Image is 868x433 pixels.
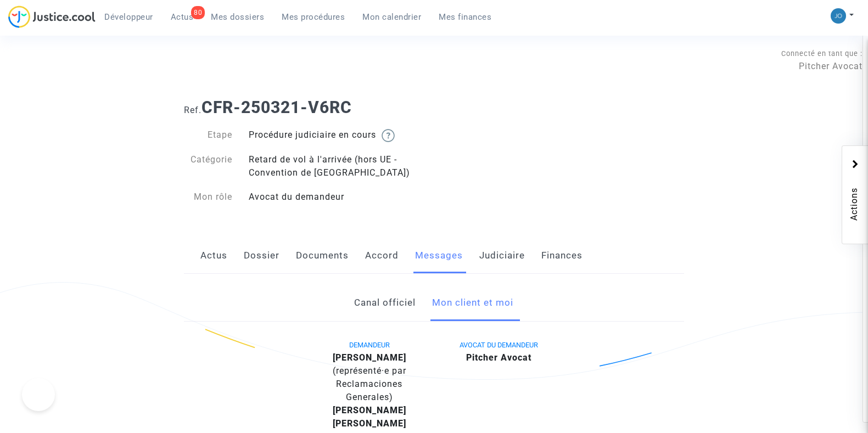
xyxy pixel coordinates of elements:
[162,9,203,25] a: 80Actus
[202,9,273,25] a: Mes dossiers
[171,12,194,22] span: Actus
[354,9,430,25] a: Mon calendrier
[273,9,354,25] a: Mes procédures
[415,238,463,274] a: Messages
[22,378,55,411] iframe: Help Scout Beacon - Open
[200,238,227,274] a: Actus
[240,128,434,142] div: Procédure judiciaire en cours
[439,12,491,22] span: Mes finances
[831,8,846,24] img: 45a793c8596a0d21866ab9c5374b5e4b
[365,238,399,274] a: Accord
[848,157,861,238] span: Actions
[430,9,500,25] a: Mes finances
[104,12,153,22] span: Développeur
[333,365,406,402] span: (représenté·e par Reclamaciones Generales)
[333,352,406,363] b: [PERSON_NAME]
[296,238,349,274] a: Documents
[176,153,240,179] div: Catégorie
[184,105,201,115] span: Ref.
[354,285,416,321] a: Canal officiel
[211,12,264,22] span: Mes dossiers
[466,352,531,363] b: Pitcher Avocat
[349,341,390,349] span: DEMANDEUR
[240,190,434,204] div: Avocat du demandeur
[460,341,538,349] span: AVOCAT DU DEMANDEUR
[176,128,240,142] div: Etape
[333,418,406,429] b: [PERSON_NAME]
[176,190,240,204] div: Mon rôle
[8,5,96,28] img: jc-logo.svg
[362,12,421,22] span: Mon calendrier
[382,129,395,142] img: help.svg
[479,238,525,274] a: Judiciaire
[240,153,434,179] div: Retard de vol à l'arrivée (hors UE - Convention de [GEOGRAPHIC_DATA])
[432,285,513,321] a: Mon client et moi
[333,405,406,415] b: [PERSON_NAME]
[244,238,279,274] a: Dossier
[781,49,863,58] span: Connecté en tant que :
[201,98,352,117] b: CFR-250321-V6RC
[541,238,583,274] a: Finances
[96,9,162,25] a: Développeur
[191,6,205,19] div: 80
[282,12,345,22] span: Mes procédures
